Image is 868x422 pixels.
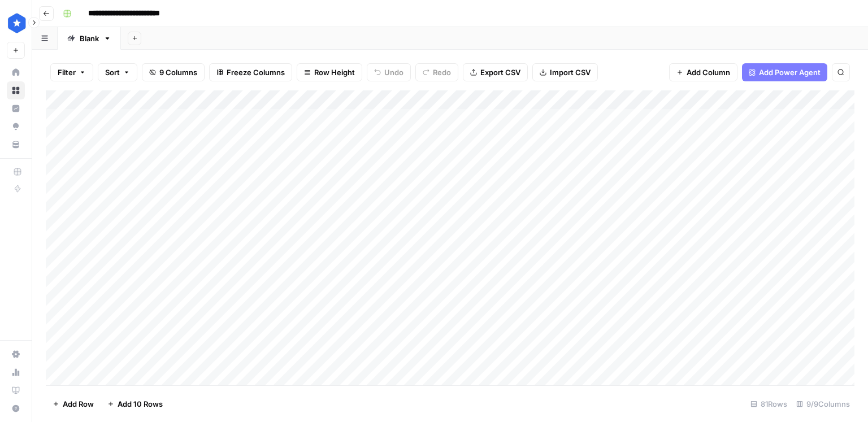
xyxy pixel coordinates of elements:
button: Help + Support [7,399,25,417]
button: Row Height [297,63,362,81]
a: Usage [7,363,25,381]
span: Add Power Agent [759,67,821,78]
a: Settings [7,345,25,363]
a: Home [7,63,25,81]
button: Undo [367,63,411,81]
button: Workspace: ConsumerAffairs [7,9,25,37]
img: ConsumerAffairs Logo [7,13,27,33]
button: Redo [415,63,458,81]
span: Import CSV [550,67,591,78]
a: Blank [58,27,121,50]
div: Blank [80,33,99,44]
button: Add Power Agent [742,63,827,81]
span: Add Row [63,398,94,410]
div: 81 Rows [746,395,792,413]
a: Insights [7,99,25,118]
span: Redo [433,67,451,78]
button: Freeze Columns [209,63,292,81]
button: Export CSV [463,63,528,81]
span: Row Height [314,67,355,78]
div: 9/9 Columns [792,395,854,413]
button: Add 10 Rows [101,395,170,413]
a: Browse [7,81,25,99]
span: Undo [384,67,403,78]
button: 9 Columns [142,63,205,81]
span: Export CSV [480,67,520,78]
span: Filter [58,67,76,78]
button: Filter [50,63,93,81]
span: 9 Columns [159,67,197,78]
span: Freeze Columns [227,67,285,78]
a: Learning Hub [7,381,25,399]
span: Add 10 Rows [118,398,163,410]
button: Import CSV [532,63,598,81]
a: Your Data [7,136,25,154]
button: Add Row [46,395,101,413]
button: Add Column [669,63,737,81]
button: Sort [98,63,137,81]
a: Opportunities [7,118,25,136]
span: Sort [105,67,120,78]
span: Add Column [687,67,730,78]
